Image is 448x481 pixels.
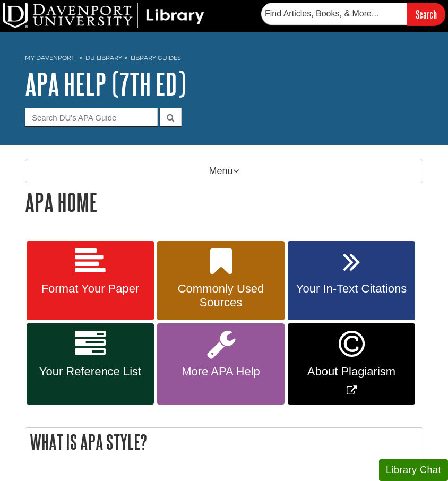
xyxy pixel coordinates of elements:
img: DU Library [3,3,204,28]
a: APA Help (7th Ed) [25,67,186,100]
a: Library Guides [131,54,181,62]
span: More APA Help [165,365,277,379]
a: DU Library [85,54,122,62]
form: Searches DU Library's articles, books, and more [261,3,445,25]
span: Format Your Paper [35,282,146,296]
a: Format Your Paper [27,241,154,321]
p: Menu [25,159,423,183]
nav: breadcrumb [25,51,423,68]
span: Your Reference List [35,365,146,379]
a: Link opens in new window [288,323,415,405]
input: Find Articles, Books, & More... [261,3,407,25]
h1: APA Home [25,188,423,216]
input: Search [407,3,445,25]
a: Your Reference List [27,323,154,405]
input: Search DU's APA Guide [25,108,158,126]
button: Library Chat [379,459,448,481]
span: Your In-Text Citations [296,282,407,296]
a: More APA Help [157,323,285,405]
span: Commonly Used Sources [165,282,277,310]
a: Commonly Used Sources [157,241,285,321]
a: Your In-Text Citations [288,241,415,321]
a: My Davenport [25,54,74,63]
span: About Plagiarism [296,365,407,379]
h2: What is APA Style? [25,428,423,456]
